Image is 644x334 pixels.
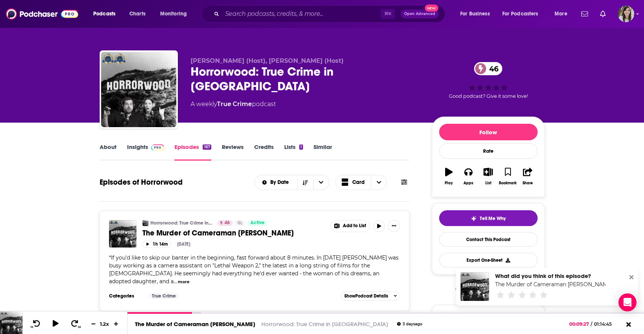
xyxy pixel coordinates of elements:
[255,180,297,185] button: open menu
[109,254,399,285] span: *If you'd like to skip our banter in the beginning, fast forward about 8 minutes. In [DATE] [PERS...
[497,8,549,20] button: open menu
[344,293,388,299] span: Show Podcast Details
[150,220,212,226] a: Horrorwood: True Crime in [GEOGRAPHIC_DATA]
[397,322,422,326] div: 3 days ago
[474,62,502,75] a: 46
[314,143,332,161] a: Similar
[591,321,592,327] span: /
[445,181,453,185] div: Play
[523,181,533,185] div: Share
[142,228,325,238] a: The Murder of Cameraman [PERSON_NAME]
[191,57,344,64] span: [PERSON_NAME] (Host), [PERSON_NAME] (Host)
[499,181,517,185] div: Bookmark
[78,326,81,329] span: 30
[270,180,291,185] span: By Date
[254,143,274,161] a: Credits
[149,293,179,299] a: True Crime
[127,143,164,161] a: InsightsPodchaser Pro
[297,175,313,190] button: Sort Direction
[255,175,329,190] h2: Choose List sort
[592,321,619,327] span: 01:14:45
[461,272,489,301] img: The Murder of Cameraman Bob Samuels
[341,291,400,301] button: ShowPodcast Details
[142,241,171,248] button: 1h 14m
[482,62,502,75] span: 46
[109,220,136,247] img: The Murder of Cameraman Bob Samuels
[439,163,459,190] button: Play
[502,9,538,19] span: For Podcasters
[129,9,145,19] span: Charts
[191,100,276,109] div: A weekly podcast
[93,9,115,19] span: Podcasts
[460,9,490,19] span: For Business
[555,9,567,19] span: More
[222,143,244,161] a: Reviews
[464,181,473,185] div: Apps
[250,219,265,227] span: Active
[142,220,148,226] img: Horrorwood: True Crime in Tinseltown
[88,8,125,20] button: open menu
[439,232,538,247] a: Contact This Podcast
[459,163,478,190] button: Apps
[471,216,477,222] img: tell me why sparkle
[155,8,197,20] button: open menu
[217,100,252,108] a: True Crime
[6,7,78,21] a: Podchaser - Follow, Share and Rate Podcasts
[618,293,636,311] div: Open Intercom Messenger
[217,220,233,226] a: 46
[485,181,491,185] div: List
[30,326,33,329] span: 10
[439,143,538,159] div: Rate
[299,144,303,150] div: 1
[98,321,111,327] div: 1.2 x
[160,9,187,19] span: Monitoring
[247,220,268,226] a: Active
[174,278,177,285] span: ...
[101,52,176,127] img: Horrorwood: True Crime in Tinseltown
[449,93,528,99] span: Good podcast? Give it some love!
[480,216,506,222] span: Tell Me Why
[495,281,612,288] a: The Murder of Cameraman Bob Samuels
[203,144,211,150] div: 167
[518,163,537,190] button: Share
[569,321,591,327] span: 00:09:27
[549,8,577,20] button: open menu
[432,57,545,104] div: 46Good podcast? Give it some love!
[224,219,230,227] span: 46
[495,272,606,279] div: What did you think of this episode?
[404,12,435,16] span: Open Advanced
[578,8,591,20] a: Show notifications dropdown
[261,320,388,328] a: Horrorwood: True Crime in [GEOGRAPHIC_DATA]
[313,175,329,190] button: open menu
[109,293,143,299] h3: Categories
[381,9,395,19] span: ⌘ K
[124,8,150,20] a: Charts
[439,210,538,226] button: tell me why sparkleTell Me Why
[100,178,183,187] h1: Episodes of Horrorwood
[335,175,387,190] button: Choose View
[401,9,439,18] button: Open AdvancedNew
[209,5,452,23] div: Search podcasts, credits, & more...
[177,241,190,247] div: [DATE]
[331,220,370,232] button: Show More Button
[142,228,294,238] span: The Murder of Cameraman [PERSON_NAME]
[425,5,438,12] span: New
[151,144,164,150] img: Podchaser Pro
[68,319,82,329] button: 30
[455,8,499,20] button: open menu
[618,6,634,22] img: User Profile
[618,6,634,22] button: Show profile menu
[478,163,498,190] button: List
[174,143,211,161] a: Episodes167
[284,143,303,161] a: Lists1
[29,319,43,329] button: 10
[449,281,527,299] a: Get this podcast via API
[100,143,117,161] a: About
[439,124,538,140] button: Follow
[388,220,400,232] button: Show More Button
